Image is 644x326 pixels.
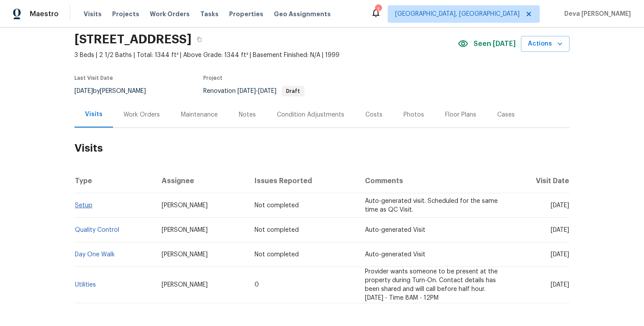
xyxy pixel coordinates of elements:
[395,10,520,18] span: [GEOGRAPHIC_DATA], [GEOGRAPHIC_DATA]
[181,110,218,119] div: Maintenance
[112,10,139,18] span: Projects
[528,39,563,50] span: Actions
[375,5,381,14] div: 1
[84,10,102,18] span: Visits
[403,110,424,119] div: Photos
[506,169,570,193] th: Visit Date
[239,110,256,119] div: Notes
[85,110,103,119] div: Visits
[200,11,219,17] span: Tasks
[365,110,382,119] div: Costs
[229,10,263,18] span: Properties
[75,227,119,233] a: Quality Control
[74,51,458,60] span: 3 Beds | 2 1/2 Baths | Total: 1344 ft² | Above Grade: 1344 ft² | Basement Finished: N/A | 1999
[150,10,190,18] span: Work Orders
[497,110,515,119] div: Cases
[75,282,96,288] a: Utilities
[74,35,191,44] h2: [STREET_ADDRESS]
[162,282,208,288] span: [PERSON_NAME]
[277,110,344,119] div: Condition Adjustments
[203,75,223,81] span: Project
[237,88,276,94] span: -
[248,169,358,193] th: Issues Reported
[124,110,160,119] div: Work Orders
[358,169,506,193] th: Comments
[283,89,304,94] span: Draft
[74,88,93,94] span: [DATE]
[191,32,207,47] button: Copy Address
[365,252,425,258] span: Auto-generated Visit
[162,202,208,209] span: [PERSON_NAME]
[551,252,569,258] span: [DATE]
[74,128,570,169] h2: Visits
[74,169,155,193] th: Type
[155,169,248,193] th: Assignee
[75,202,92,209] a: Setup
[551,282,569,288] span: [DATE]
[237,88,256,94] span: [DATE]
[30,10,59,18] span: Maestro
[255,282,259,288] span: 0
[74,75,113,81] span: Last Visit Date
[255,252,299,258] span: Not completed
[255,202,299,209] span: Not completed
[561,10,631,18] span: Deva [PERSON_NAME]
[551,202,569,209] span: [DATE]
[203,88,304,94] span: Renovation
[74,86,156,96] div: by [PERSON_NAME]
[255,227,299,233] span: Not completed
[365,227,425,233] span: Auto-generated Visit
[474,39,516,48] span: Seen [DATE]
[75,252,115,258] a: Day One Walk
[365,198,498,213] span: Auto-generated visit. Scheduled for the same time as QC Visit.
[551,227,569,233] span: [DATE]
[445,110,476,119] div: Floor Plans
[162,227,208,233] span: [PERSON_NAME]
[274,10,331,18] span: Geo Assignments
[521,36,570,52] button: Actions
[365,269,498,301] span: Provider wants someone to be present at the property during Turn-On. Contact details has been sha...
[258,88,276,94] span: [DATE]
[162,252,208,258] span: [PERSON_NAME]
